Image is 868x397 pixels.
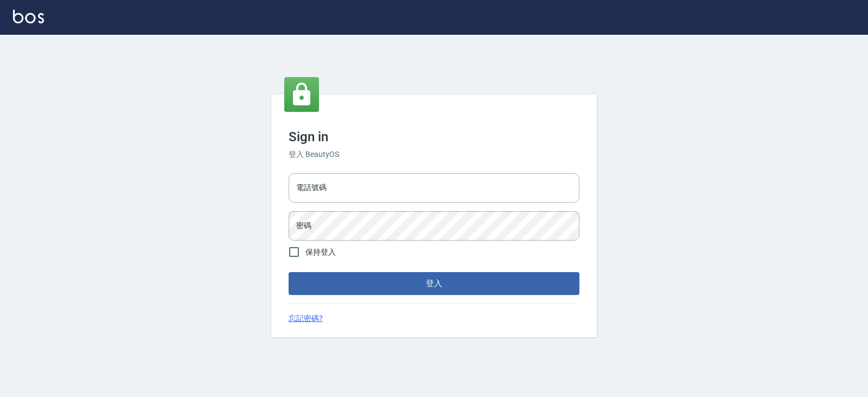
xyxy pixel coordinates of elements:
button: 登入 [289,272,579,295]
h6: 登入 BeautyOS [289,149,579,160]
span: 保持登入 [305,247,336,258]
img: Logo [13,10,44,23]
h3: Sign in [289,129,579,144]
a: 忘記密碼? [289,313,323,324]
